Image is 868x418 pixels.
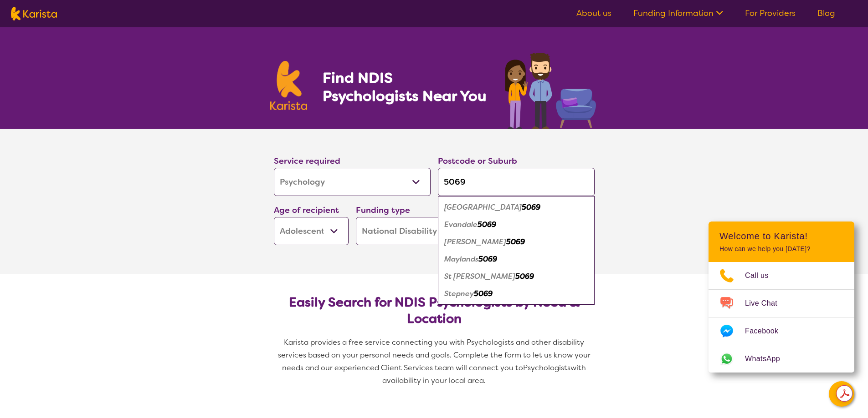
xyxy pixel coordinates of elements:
label: Postcode or Suburb [438,156,517,166]
div: Maylands 5069 [442,251,590,268]
div: Channel Menu [709,222,854,373]
h1: Find NDIS Psychologists Near You [323,69,491,105]
a: For Providers [745,8,796,19]
h2: Welcome to Karista! [719,231,843,242]
label: Service required [274,156,340,166]
a: Funding Information [633,8,723,19]
span: Call us [745,269,780,282]
em: [GEOGRAPHIC_DATA] [444,202,522,212]
em: 5069 [506,237,525,247]
em: [PERSON_NAME] [444,237,506,247]
em: 5069 [478,220,496,229]
em: Stepney [444,289,474,298]
span: Psychologists [523,363,570,373]
ul: Choose channel [709,262,854,373]
img: Karista logo [270,61,308,110]
em: 5069 [522,202,540,212]
h2: Easily Search for NDIS Psychologists by Need & Location [281,294,587,327]
p: How can we help you [DATE]? [719,245,843,253]
span: Facebook [745,324,789,338]
img: psychology [502,49,598,129]
span: Live Chat [745,297,788,310]
div: Evandale 5069 [442,216,590,233]
button: Channel Menu [829,381,854,407]
a: About us [576,8,611,19]
span: WhatsApp [745,352,791,366]
em: 5069 [515,272,534,281]
em: St [PERSON_NAME] [444,272,515,281]
div: Hackney 5069 [442,233,590,251]
div: Stepney 5069 [442,285,590,302]
input: Type [438,168,595,196]
span: Karista provides a free service connecting you with Psychologists and other disability services b... [278,337,592,373]
label: Age of recipient [274,205,339,216]
em: 5069 [474,289,493,298]
a: Web link opens in a new tab. [709,345,854,373]
em: Maylands [444,254,478,264]
img: Karista logo [11,7,57,20]
a: Blog [817,8,835,19]
div: St Peters 5069 [442,268,590,285]
div: College Park 5069 [442,199,590,216]
em: Evandale [444,220,478,229]
em: 5069 [478,254,497,264]
label: Funding type [356,205,410,216]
